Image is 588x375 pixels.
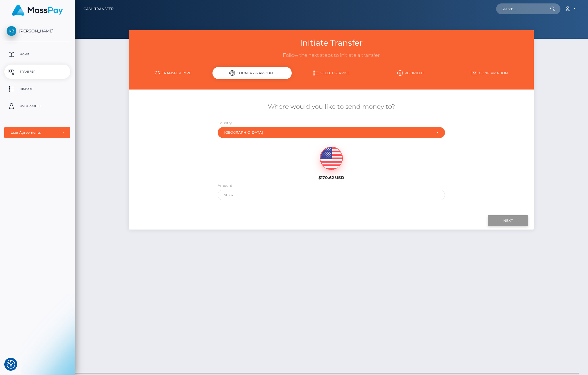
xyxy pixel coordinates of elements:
input: Next [488,215,528,226]
img: MassPay [12,5,63,16]
label: Amount [218,183,232,188]
p: User Profile [7,102,68,110]
a: History [4,82,70,96]
a: Recipient [371,68,450,78]
p: Transfer [7,67,68,76]
h5: Where would you like to send money to? [133,102,529,111]
img: Revisit consent button [7,360,15,369]
span: [PERSON_NAME] [4,28,70,34]
a: Transfer Type [133,68,212,78]
div: User Agreements [11,130,58,135]
label: Country [218,121,232,126]
button: User Agreements [4,127,70,138]
a: Transfer [4,65,70,79]
p: Home [7,50,68,59]
img: USD.png [320,147,343,170]
div: [GEOGRAPHIC_DATA] [224,130,432,135]
a: Cash Transfer [84,3,114,15]
div: Country & Amount [212,67,292,79]
h3: Initiate Transfer [133,37,529,48]
p: History [7,85,68,93]
a: Confirmation [450,68,529,78]
a: User Profile [4,99,70,113]
a: Home [4,47,70,62]
button: United States [218,127,445,138]
input: Amount to send in USD (Maximum: 170.62) [218,190,445,200]
button: Consent Preferences [7,360,15,369]
h3: Follow the next steps to initiate a transfer [133,52,529,59]
h6: $170.62 USD [279,175,383,180]
input: Search... [496,3,550,14]
a: Select Service [292,68,371,78]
